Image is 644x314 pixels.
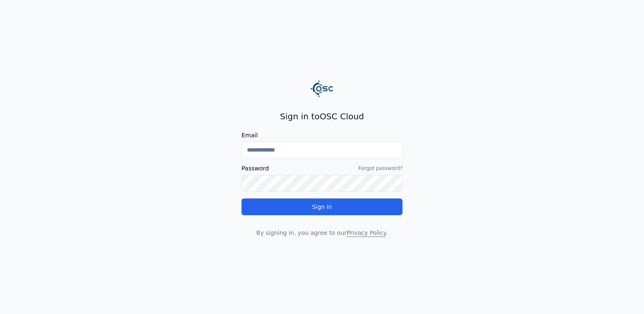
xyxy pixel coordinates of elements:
label: Password [241,165,269,171]
button: Sign in [241,198,402,215]
img: Logo [310,77,334,100]
label: Email [241,132,402,138]
h2: Sign in to OSC Cloud [241,111,402,122]
a: Forgot password? [358,165,402,172]
p: By signing in, you agree to our . [241,229,402,237]
a: Privacy Policy [347,229,386,236]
